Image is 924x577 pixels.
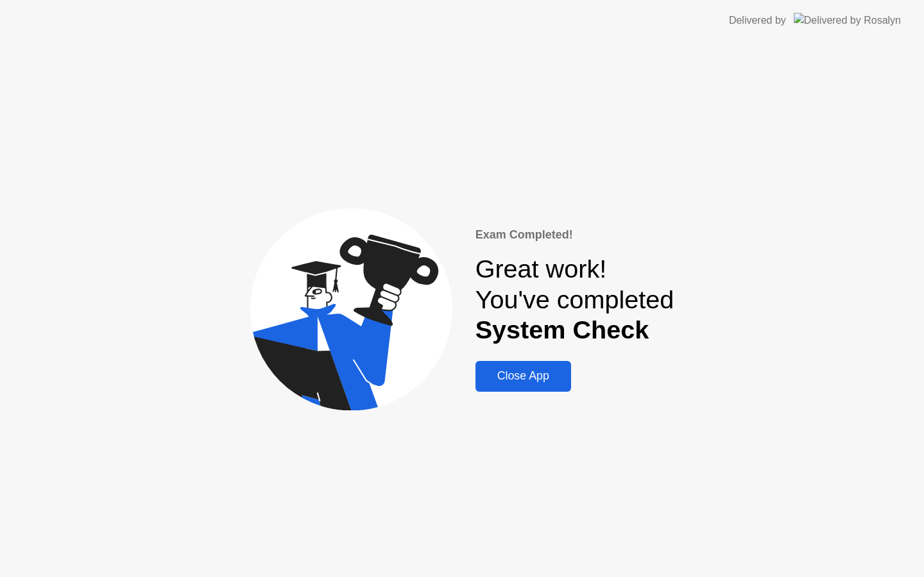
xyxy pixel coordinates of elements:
div: Close App [479,369,567,383]
div: Exam Completed! [475,226,674,244]
img: Delivered by Rosalyn [794,13,901,28]
div: Delivered by [729,13,786,28]
div: Great work! You've completed [475,254,674,346]
button: Close App [475,361,571,392]
b: System Check [475,315,649,344]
